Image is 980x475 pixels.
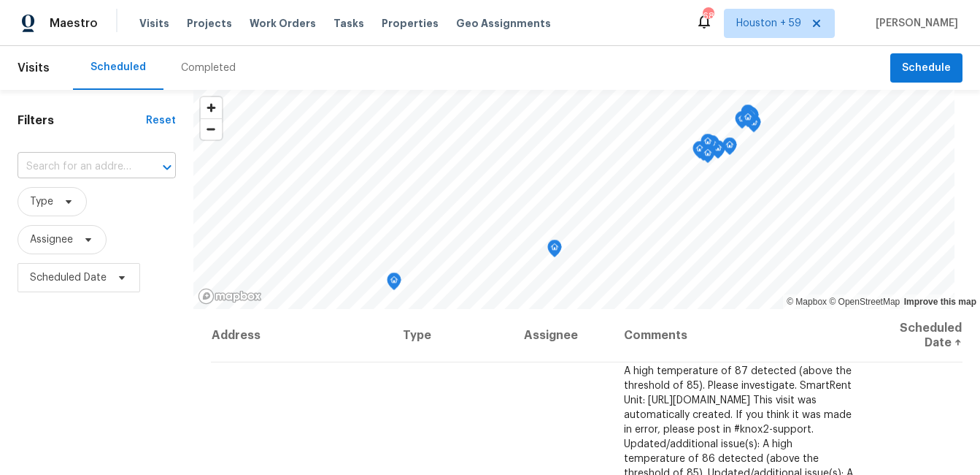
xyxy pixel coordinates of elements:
[904,297,976,307] a: Improve this map
[30,232,73,247] span: Assignee
[201,118,222,140] button: Zoom out
[193,90,954,309] canvas: Map
[187,16,232,31] span: Projects
[201,119,222,140] span: Zoom out
[746,115,761,137] div: Map marker
[181,61,236,75] div: Completed
[736,16,801,31] span: Houston + 59
[703,9,713,23] div: 688
[890,53,962,83] button: Schedule
[705,135,719,158] div: Map marker
[333,18,364,28] span: Tasks
[701,145,715,168] div: Map marker
[612,309,868,362] th: Comments
[18,113,146,128] h1: Filters
[382,16,439,31] span: Properties
[18,52,50,84] span: Visits
[701,134,715,156] div: Map marker
[735,111,749,134] div: Map marker
[868,309,962,362] th: Scheduled Date ↑
[146,113,176,128] div: Reset
[744,107,759,130] div: Map marker
[391,309,512,362] th: Type
[512,309,612,362] th: Assignee
[157,157,177,178] button: Open
[547,240,562,262] div: Map marker
[902,59,951,77] span: Schedule
[829,297,900,307] a: OpenStreetMap
[741,104,755,127] div: Map marker
[692,141,707,164] div: Map marker
[250,16,316,31] span: Work Orders
[139,16,169,31] span: Visits
[198,288,262,305] a: Mapbox homepage
[741,110,755,132] div: Map marker
[387,273,401,295] div: Map marker
[744,107,758,129] div: Map marker
[50,16,98,31] span: Maestro
[870,16,958,31] span: [PERSON_NAME]
[722,137,737,160] div: Map marker
[30,270,107,285] span: Scheduled Date
[18,156,135,178] input: Search for an address...
[201,97,222,118] button: Zoom in
[787,297,827,307] a: Mapbox
[456,16,551,31] span: Geo Assignments
[90,60,146,75] div: Scheduled
[30,194,53,209] span: Type
[211,309,392,362] th: Address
